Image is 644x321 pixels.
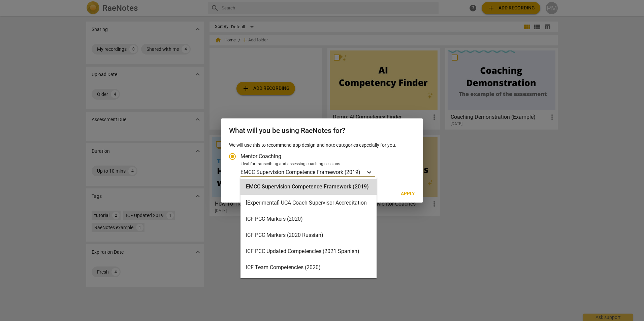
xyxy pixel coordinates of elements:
[229,127,415,135] h2: What will you be using RaeNotes for?
[240,195,377,211] div: [Experimental] UCA Coach Supervisor Accreditation
[240,259,377,276] div: ICF Team Competencies (2020)
[229,148,415,177] div: Account type
[361,169,362,175] input: Ideal for transcribing and assessing coaching sessionsEMCC Supervision Competence Framework (2019)
[240,179,377,195] div: EMCC Supervision Competence Framework (2019)
[240,276,377,292] div: ICF Updated Competencies (2019 Japanese)
[229,142,415,149] p: We will use this to recommend app design and note categories especially for you.
[240,227,377,243] div: ICF PCC Markers (2020 Russian)
[401,190,415,197] span: Apply
[240,168,360,176] p: EMCC Supervision Competence Framework (2019)
[240,243,377,259] div: ICF PCC Updated Competencies (2021 Spanish)
[240,211,377,227] div: ICF PCC Markers (2020)
[240,152,281,160] span: Mentor Coaching
[395,188,420,200] button: Apply
[240,161,413,167] div: Ideal for transcribing and assessing coaching sessions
